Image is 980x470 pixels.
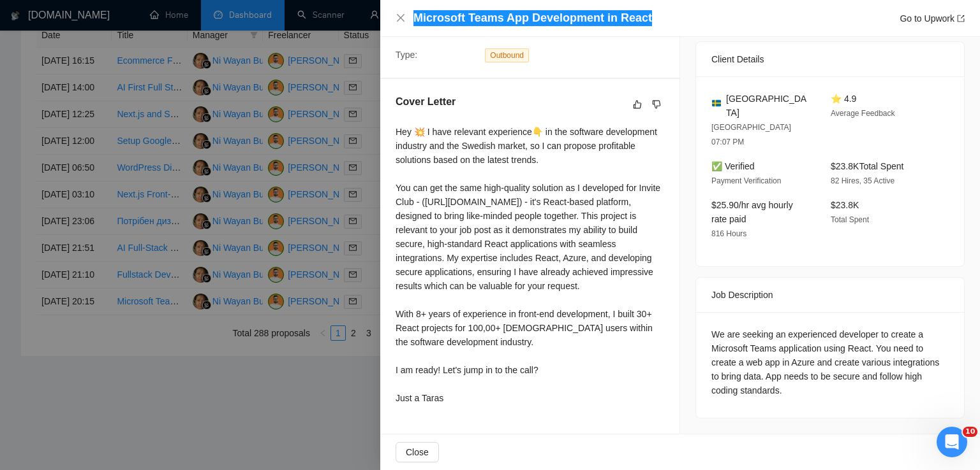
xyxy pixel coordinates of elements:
button: like [630,97,645,112]
h5: Cover Letter [396,94,456,110]
span: close [396,13,406,23]
span: Outbound [485,48,529,62]
div: Job Description [711,278,949,312]
button: dislike [649,97,664,112]
span: Close [406,445,429,459]
iframe: Intercom live chat [937,427,967,457]
span: like [633,99,642,110]
button: Close [396,442,439,462]
div: We are seeking an experienced developer to create a Microsoft Teams application using React. You ... [711,327,949,397]
span: Total Spent [831,215,869,224]
span: Payment Verification [711,176,781,185]
img: 🇸🇪 [712,99,721,108]
a: Go to Upworkexport [900,13,965,24]
span: ✅ Verified [711,161,755,171]
span: Average Feedback [831,109,895,118]
span: ⭐ 4.9 [831,94,856,104]
span: [GEOGRAPHIC_DATA] [726,92,810,120]
span: $25.90/hr avg hourly rate paid [711,200,793,224]
h4: Microsoft Teams App Development in React [413,10,652,26]
span: export [957,15,965,22]
span: 816 Hours [711,229,746,238]
div: Client Details [711,42,949,76]
span: 82 Hires, 35 Active [831,176,895,185]
div: Hey 💥 I have relevant experience👇 in the software development industry and the Swedish market, so... [396,125,664,405]
span: Type: [396,50,417,60]
span: [GEOGRAPHIC_DATA] 07:07 PM [711,123,791,146]
span: 10 [963,427,977,437]
span: $23.8K Total Spent [831,161,903,171]
span: dislike [652,99,661,110]
span: $23.8K [831,200,859,210]
button: Close [396,13,406,24]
